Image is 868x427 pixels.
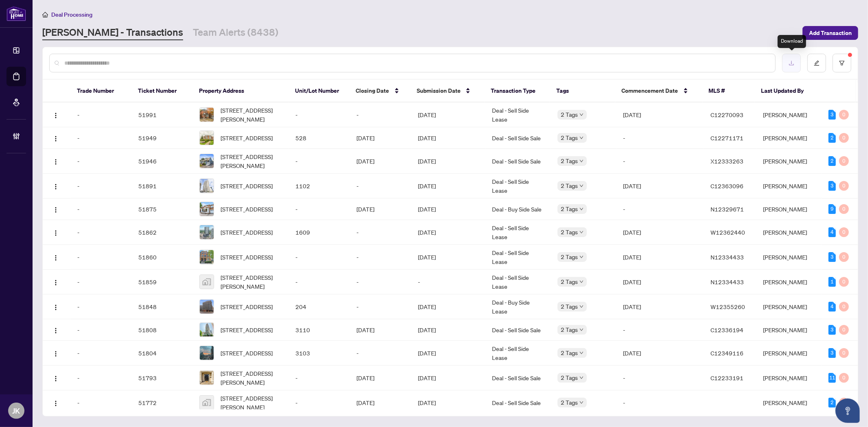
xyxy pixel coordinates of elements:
[561,204,578,213] span: 2 Tags
[52,207,59,213] img: Logo
[52,230,59,236] img: Logo
[200,225,214,239] img: thumbnail-img
[289,390,350,415] td: -
[132,319,193,341] td: 51808
[756,245,822,270] td: [PERSON_NAME]
[350,245,411,270] td: -
[49,203,62,216] button: Logo
[561,156,578,166] span: 2 Tags
[411,102,485,127] td: [DATE]
[410,80,484,102] th: Submission Date
[49,346,62,359] button: Logo
[132,149,193,174] td: 51946
[829,348,836,358] div: 3
[221,152,282,170] span: [STREET_ADDRESS][PERSON_NAME]
[51,11,92,18] span: Deal Processing
[71,390,132,415] td: -
[289,149,350,174] td: -
[829,252,836,262] div: 3
[49,323,62,336] button: Logo
[839,133,849,143] div: 0
[221,325,273,334] span: [STREET_ADDRESS]
[132,366,193,390] td: 51793
[579,184,584,188] span: down
[829,181,836,191] div: 3
[200,202,214,216] img: thumbnail-img
[829,110,836,120] div: 3
[221,394,282,412] span: [STREET_ADDRESS][PERSON_NAME]
[617,102,704,127] td: [DATE]
[829,227,836,237] div: 4
[289,174,350,198] td: 1102
[221,349,273,357] span: [STREET_ADDRESS]
[132,220,193,245] td: 51862
[485,198,551,220] td: Deal - Buy Side Sale
[49,226,62,239] button: Logo
[829,373,836,383] div: 11
[702,80,754,102] th: MLS #
[561,348,578,357] span: 2 Tags
[561,227,578,237] span: 2 Tags
[200,323,214,337] img: thumbnail-img
[579,230,584,234] span: down
[809,26,852,39] span: Add Transaction
[617,390,704,415] td: -
[579,305,584,309] span: down
[579,207,584,211] span: down
[839,204,849,214] div: 0
[829,398,836,407] div: 2
[289,80,350,102] th: Unit/Lot Number
[711,134,743,142] span: C12271171
[132,174,193,198] td: 51891
[579,159,584,163] span: down
[485,341,551,366] td: Deal - Sell Side Lease
[561,302,578,311] span: 2 Tags
[711,278,744,285] span: N12334433
[52,135,59,142] img: Logo
[617,366,704,390] td: -
[289,245,350,270] td: -
[756,341,822,366] td: [PERSON_NAME]
[814,60,820,66] span: edit
[617,341,704,366] td: [DATE]
[561,181,578,190] span: 2 Tags
[829,325,836,335] div: 3
[52,351,59,357] img: Logo
[221,133,273,142] span: [STREET_ADDRESS]
[485,174,551,198] td: Deal - Sell Side Lease
[839,302,849,312] div: 0
[49,371,62,384] button: Logo
[833,54,851,72] button: filter
[71,198,132,220] td: -
[13,405,20,416] span: JK
[192,80,289,102] th: Property Address
[71,220,132,245] td: -
[711,111,743,118] span: C12270093
[200,346,214,360] img: thumbnail-img
[579,255,584,259] span: down
[42,26,183,40] a: [PERSON_NAME] - Transactions
[52,304,59,311] img: Logo
[485,245,551,270] td: Deal - Sell Side Lease
[561,373,578,382] span: 2 Tags
[350,127,411,149] td: [DATE]
[485,220,551,245] td: Deal - Sell Side Lease
[350,80,411,102] th: Closing Date
[561,277,578,286] span: 2 Tags
[756,294,822,319] td: [PERSON_NAME]
[350,319,411,341] td: [DATE]
[579,401,584,405] span: down
[411,366,485,390] td: [DATE]
[711,229,745,236] span: W12362440
[561,398,578,407] span: 2 Tags
[829,277,836,287] div: 1
[200,131,214,145] img: thumbnail-img
[132,127,193,149] td: 51949
[617,270,704,294] td: [DATE]
[52,400,59,407] img: Logo
[711,205,744,213] span: N12329671
[42,12,48,17] span: home
[221,228,273,237] span: [STREET_ADDRESS]
[835,399,860,423] button: Open asap
[132,390,193,415] td: 51772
